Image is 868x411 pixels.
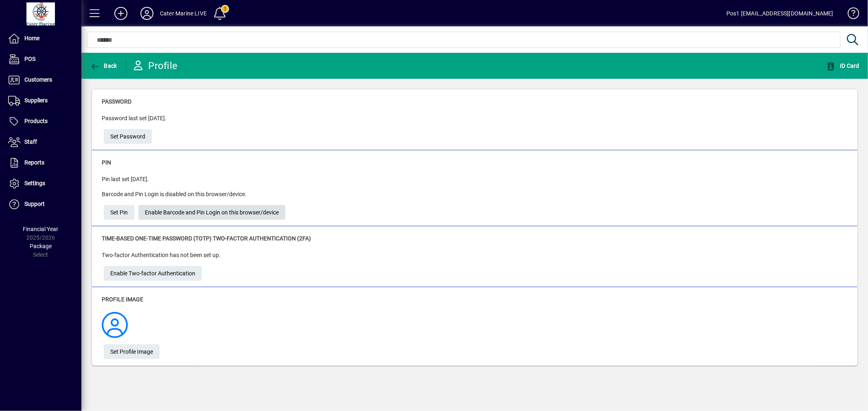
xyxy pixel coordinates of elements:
[134,6,160,21] button: Profile
[104,344,160,359] a: Set Profile Image
[4,132,81,152] a: Staff
[104,266,202,281] a: Enable Two-factor Authentication
[145,206,279,219] span: Enable Barcode and Pin Login on this browser/device
[4,173,81,194] a: Settings
[4,91,81,111] a: Suppliers
[23,226,59,232] span: Financial Year
[4,49,81,69] a: POS
[4,194,81,214] a: Support
[726,7,833,20] div: Pos1 [EMAIL_ADDRESS][DOMAIN_NAME]
[110,267,195,280] span: Enable Two-factor Authentication
[24,138,37,145] span: Staff
[24,76,52,83] span: Customers
[24,35,39,41] span: Home
[88,58,119,73] button: Back
[24,159,44,166] span: Reports
[102,159,111,166] span: Pin
[102,175,287,184] p: Pin last set [DATE].
[102,98,131,105] span: Password
[102,114,166,123] p: Password last set [DATE].
[24,180,45,186] span: Settings
[102,251,221,260] p: Two-factor Authentication has not been set up.
[110,206,128,219] span: Set Pin
[24,118,48,124] span: Products
[108,6,134,21] button: Add
[132,59,178,72] div: Profile
[110,345,153,359] span: Set Profile Image
[102,329,128,336] a: Profile Image
[81,58,126,73] app-page-header-button: Back
[4,153,81,173] a: Reports
[24,201,45,207] span: Support
[24,56,35,62] span: POS
[110,130,145,143] span: Set Password
[4,111,81,132] a: Products
[160,7,207,20] div: Cater Marine LIVE
[24,97,48,104] span: Suppliers
[104,129,152,144] a: Set Password
[104,205,134,220] a: Set Pin
[138,205,285,220] button: Enable Barcode and Pin Login on this browser/device
[90,63,117,69] span: Back
[826,63,859,69] span: ID Card
[102,235,311,242] span: Time-based One-time Password (TOTP) Two-factor Authentication (2FA)
[4,70,81,90] a: Customers
[842,2,858,28] a: Knowledge Base
[4,28,81,49] a: Home
[824,58,861,73] button: ID Card
[102,190,287,199] p: Barcode and Pin Login is disabled on this browser/device.
[102,296,143,303] span: Profile Image
[30,243,52,249] span: Package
